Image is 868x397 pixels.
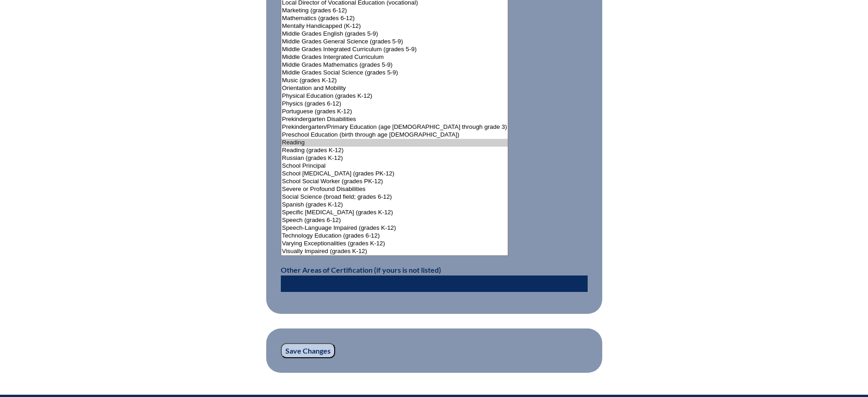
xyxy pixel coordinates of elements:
[281,193,508,201] option: Social Science (broad field; grades 6-12)
[281,100,508,108] option: Physics (grades 6-12)
[281,170,508,178] option: School [MEDICAL_DATA] (grades PK-12)
[281,92,508,100] option: Physical Education (grades K-12)
[281,22,508,30] option: Mentally Handicapped (K-12)
[281,178,508,185] option: School Social Worker (grades PK-12)
[281,38,508,46] option: Middle Grades General Science (grades 5-9)
[281,139,508,147] option: Reading
[281,61,508,69] option: Middle Grades Mathematics (grades 5-9)
[281,46,508,53] option: Middle Grades Integrated Curriculum (grades 5-9)
[281,131,508,139] option: Preschool Education (birth through age [DEMOGRAPHIC_DATA])
[281,162,508,170] option: School Principal
[281,248,508,255] option: Visually Impaired (grades K-12)
[281,154,508,162] option: Russian (grades K-12)
[281,53,508,61] option: Middle Grades Intergrated Curriculum
[281,232,508,240] option: Technology Education (grades 6-12)
[281,85,508,92] option: Orientation and Mobility
[281,265,441,274] label: Other Areas of Certification (if yours is not listed)
[281,201,508,209] option: Spanish (grades K-12)
[281,30,508,38] option: Middle Grades English (grades 5-9)
[281,217,508,224] option: Speech (grades 6-12)
[281,343,335,359] input: Save Changes
[281,209,508,217] option: Specific [MEDICAL_DATA] (grades K-12)
[281,69,508,77] option: Middle Grades Social Science (grades 5-9)
[281,7,508,15] option: Marketing (grades 6-12)
[281,224,508,232] option: Speech-Language Impaired (grades K-12)
[281,185,508,193] option: Severe or Profound Disabilities
[281,15,508,22] option: Mathematics (grades 6-12)
[281,240,508,248] option: Varying Exceptionalities (grades K-12)
[281,116,508,123] option: Prekindergarten Disabilities
[281,123,508,131] option: Prekindergarten/Primary Education (age [DEMOGRAPHIC_DATA] through grade 3)
[281,147,508,154] option: Reading (grades K-12)
[281,108,508,116] option: Portuguese (grades K-12)
[281,77,508,85] option: Music (grades K-12)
